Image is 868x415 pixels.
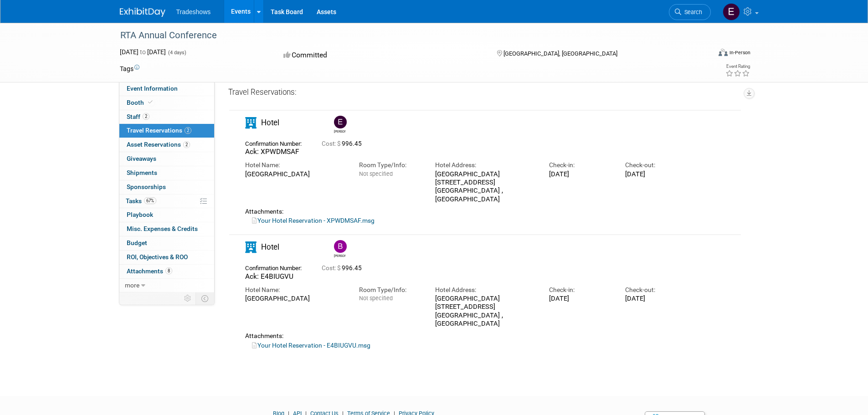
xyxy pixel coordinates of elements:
div: Hotel Address: [435,286,535,294]
span: Staff [127,113,149,120]
div: Barry Black [332,240,348,258]
div: Event Rating [725,64,750,69]
span: Playbook [127,211,153,218]
a: Asset Reservations2 [119,138,214,152]
span: 996.45 [322,265,365,272]
span: 67% [144,197,156,204]
div: RTA Annual Conference [117,27,697,44]
span: Attachments [127,267,172,275]
div: Hotel Name: [245,286,345,294]
span: Sponsorships [127,183,166,190]
a: Search [669,4,711,20]
span: [DATE] [DATE] [120,48,166,56]
div: Attachments: [245,332,688,340]
img: Format-Inperson.png [719,49,728,56]
div: Eric McAlexander [332,116,348,134]
a: Attachments8 [119,265,214,278]
div: Room Type/Info: [359,286,421,294]
a: Budget [119,236,214,250]
div: In-Person [729,49,750,56]
span: Cost: $ [322,265,342,272]
a: Your Hotel Reservation - E4BIUGVU.msg [252,342,370,349]
span: to [139,48,147,56]
a: Misc. Expenses & Credits [119,222,214,236]
span: Ack: E4BIUGVU [245,272,293,281]
span: Event Information [127,85,178,92]
i: Booth reservation complete [148,100,153,105]
div: Confirmation Number: [245,262,308,272]
span: Giveaways [127,155,156,162]
i: Hotel [245,241,257,253]
div: [GEOGRAPHIC_DATA] [STREET_ADDRESS] [GEOGRAPHIC_DATA] , [GEOGRAPHIC_DATA] [435,170,535,203]
div: Check-out: [625,161,688,169]
span: 2 [143,113,149,120]
span: (4 days) [167,50,186,56]
a: Shipments [119,166,214,180]
span: more [125,282,139,289]
span: Booth [127,99,154,106]
span: 8 [165,267,172,274]
span: Misc. Expenses & Credits [127,225,198,232]
div: Event Format [657,47,751,61]
a: ROI, Objectives & ROO [119,251,214,264]
div: Barry Black [334,253,345,258]
img: Eric McAlexander [334,116,347,128]
div: Check-in: [549,161,611,169]
span: [GEOGRAPHIC_DATA], [GEOGRAPHIC_DATA] [503,50,617,57]
img: Eric McAlexander [723,3,740,20]
div: [DATE] [625,170,688,178]
div: [DATE] [625,294,688,302]
a: Giveaways [119,152,214,166]
div: Check-out: [625,286,688,294]
a: Staff2 [119,110,214,124]
span: Tasks [126,197,156,205]
span: Hotel [261,242,279,251]
div: Attachments: [245,208,688,215]
div: Confirmation Number: [245,138,308,148]
i: Hotel [245,117,257,128]
div: Check-in: [549,286,611,294]
td: Personalize Event Tab Strip [180,292,196,304]
span: 2 [185,127,191,134]
a: more [119,279,214,292]
span: Asset Reservations [127,141,190,148]
a: Your Hotel Reservation - XPWDMSAF.msg [252,217,375,224]
div: Hotel Address: [435,161,535,169]
a: Travel Reservations2 [119,124,214,138]
span: Travel Reservations [127,127,191,134]
a: Booth [119,96,214,110]
span: Not specified [359,170,393,177]
div: [DATE] [549,294,611,302]
span: Shipments [127,169,157,176]
span: ROI, Objectives & ROO [127,253,188,261]
a: Sponsorships [119,180,214,194]
span: Not specified [359,295,393,302]
div: [DATE] [549,170,611,178]
div: [GEOGRAPHIC_DATA] [245,294,345,302]
span: Ack: XPWDMSAF [245,148,299,156]
div: Eric McAlexander [334,128,345,134]
a: Tasks67% [119,195,214,208]
div: Hotel Name: [245,161,345,169]
span: Tradeshows [176,8,211,15]
span: 2 [183,141,190,148]
td: Tags [120,64,139,73]
td: Toggle Event Tabs [195,292,214,304]
a: Playbook [119,208,214,222]
div: [GEOGRAPHIC_DATA] [STREET_ADDRESS] [GEOGRAPHIC_DATA] , [GEOGRAPHIC_DATA] [435,294,535,328]
span: Hotel [261,118,279,127]
span: Cost: $ [322,140,342,147]
div: Room Type/Info: [359,161,421,169]
span: Budget [127,239,147,246]
div: [GEOGRAPHIC_DATA] [245,170,345,178]
img: ExhibitDay [120,8,165,17]
img: Barry Black [334,240,347,253]
a: Event Information [119,82,214,96]
div: Travel Reservations: [228,87,742,101]
span: 996.45 [322,140,365,147]
div: Committed [281,47,482,63]
span: Search [681,9,702,15]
